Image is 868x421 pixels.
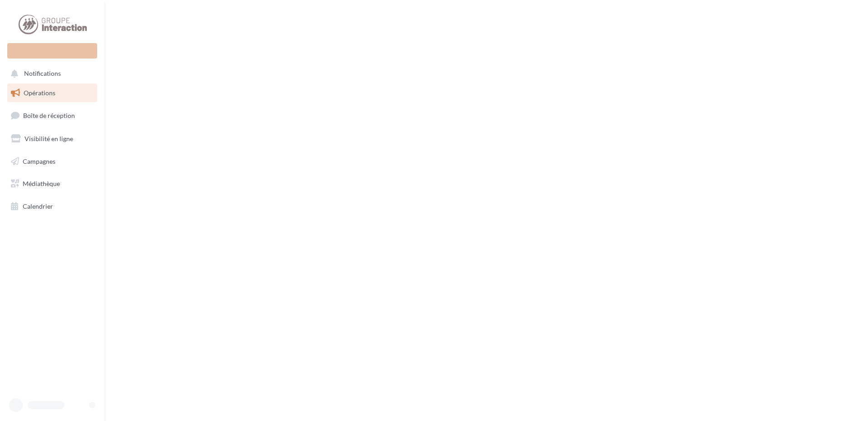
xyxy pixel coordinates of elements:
[23,157,55,165] span: Campagnes
[5,106,99,125] a: Boîte de réception
[23,180,60,187] span: Médiathèque
[5,129,99,148] a: Visibilité en ligne
[24,70,61,78] span: Notifications
[5,152,99,171] a: Campagnes
[24,89,55,97] span: Opérations
[7,43,97,59] div: Nouvelle campagne
[5,174,99,193] a: Médiathèque
[5,83,99,103] a: Opérations
[5,197,99,216] a: Calendrier
[23,112,75,119] span: Boîte de réception
[25,135,73,142] span: Visibilité en ligne
[23,202,53,210] span: Calendrier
